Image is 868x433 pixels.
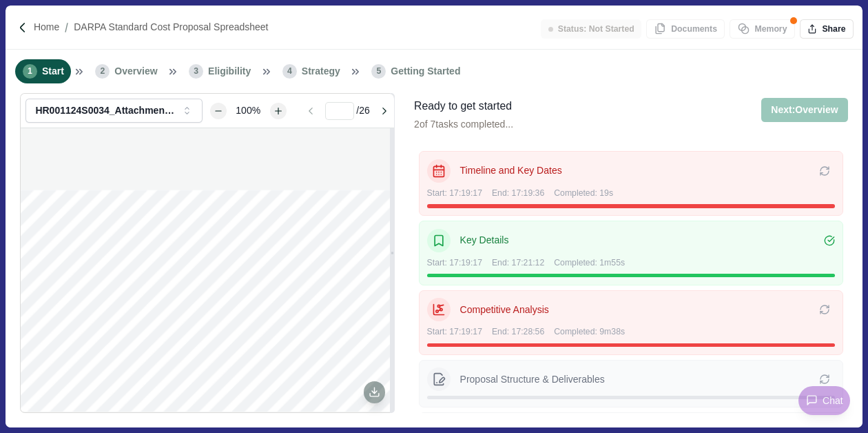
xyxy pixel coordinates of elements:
[60,249,83,252] span: Proposer's CAGE
[414,117,513,132] p: 2 of 7 tasks completed...
[492,188,544,200] span: End: 17:19:36
[371,64,386,79] span: 5
[427,326,482,339] span: Start: 17:19:17
[208,64,251,79] span: Eligibility
[414,98,513,115] div: Ready to get started
[39,397,127,401] span: . This chart will automatically fill in from the "Total Amount" tab.
[60,254,79,257] span: Prime's CAGE
[554,257,625,270] span: Completed: 1m55s
[372,103,396,119] button: Go to next page
[823,394,843,408] span: Chat
[356,103,369,118] span: / 26
[282,64,297,79] span: 4
[23,64,37,79] span: 1
[34,20,59,34] a: Home
[270,103,287,119] button: Zoom in
[298,103,322,119] button: Go to previous page
[460,303,820,317] p: Competitive Analysis
[152,402,181,405] span: Prior to Negotiations
[460,163,820,178] p: Timeline and Key Dates
[60,268,82,272] span: (drop-down list)
[189,64,203,79] span: 3
[152,397,236,401] span: Below is a summary of Documentation/Documents Required
[35,105,176,117] div: HR001124S0034_Attachment_D_Cost_Proposal_Spreadsheet.pdf
[59,21,74,34] img: Forward slash icon
[460,233,825,248] p: Key Details
[95,64,110,79] span: 2
[17,21,29,34] img: Forward slash icon
[302,64,340,79] span: Strategy
[761,98,847,122] button: Next:Overview
[427,188,482,200] span: Start: 17:19:17
[492,326,544,339] span: End: 17:28:56
[391,64,460,79] span: Getting Started
[25,99,203,123] button: HR001124S0034_Attachment_D_Cost_Proposal_Spreadsheet.pdf
[210,103,227,119] button: Zoom out
[492,257,544,270] span: End: 17:21:12
[234,376,306,379] span: improving this spreadsheet, please send an email to
[798,386,850,415] button: Chat
[234,372,309,375] span: cost proposal spreadsheet. If you have suggestions for
[460,372,820,387] p: Proposal Structure & Deliverables
[56,377,57,381] span: .
[42,64,64,79] span: Start
[229,103,267,118] div: 100%
[5,241,163,246] span: DARPA Standard Cost Proposal Spreadsheet (Single Technical Area) [DATE]
[427,257,482,270] span: Start: 17:19:17
[554,188,613,200] span: Completed: 19s
[234,380,288,383] span: [EMAIL_ADDRESS][DOMAIN_NAME]
[74,20,268,34] a: DARPA Standard Cost Proposal Spreadsheet
[234,367,309,370] span: DARPA is interested in your feedback on this updated
[76,411,80,414] span: $0
[554,326,625,339] span: Completed: 9m38s
[114,64,157,79] span: Overview
[76,402,80,405] span: $0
